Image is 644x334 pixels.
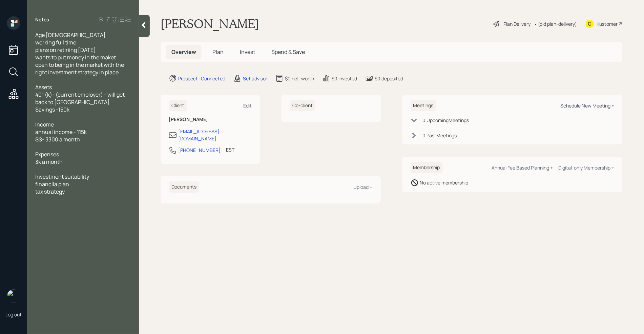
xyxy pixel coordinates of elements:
div: Upload + [354,184,373,190]
div: Annual Fee Based Planning + [492,164,553,171]
div: Schedule New Meeting + [560,102,614,109]
span: Savings -150k [35,106,69,113]
span: Age [DEMOGRAPHIC_DATA] [35,31,106,39]
div: Set advisor [243,75,267,82]
span: SS- 3300 a month [35,136,80,143]
span: Spend & Save [271,48,305,56]
span: Overview [171,48,196,56]
span: Expenses [35,151,59,158]
div: Plan Delivery [503,20,531,27]
h6: Documents [169,181,199,193]
span: wants to put money in the maket [35,54,116,61]
h1: [PERSON_NAME] [161,16,259,31]
h6: Meetings [411,100,436,111]
div: EST [226,146,234,153]
div: [EMAIL_ADDRESS][DOMAIN_NAME] [178,128,252,142]
div: $0 net-worth [285,75,314,82]
span: working full time [35,39,76,46]
div: Digital-only Membership + [558,164,614,171]
span: plans on retiriing [DATE] [35,46,96,54]
span: 401 (k)- (current employer) - will get back to [GEOGRAPHIC_DATA] [35,91,126,106]
div: No active membership [420,179,469,186]
span: Assets [35,83,52,91]
h6: Membership [411,162,443,173]
span: Income [35,121,54,128]
div: [PHONE_NUMBER] [178,146,221,154]
div: Log out [5,311,22,318]
span: open to being in the market with the right investment strategy in place [35,61,125,76]
span: Plan [212,48,224,56]
div: Prospect · Connected [178,75,225,82]
div: 0 Past Meeting s [423,132,457,139]
span: 3k a month [35,158,63,165]
h6: Co-client [290,100,315,111]
span: annual income - 115k [35,128,87,136]
h6: [PERSON_NAME] [169,117,252,122]
span: tax strategy [35,188,65,195]
label: Notes [35,16,49,23]
div: Kustomer [597,20,618,27]
div: $0 deposited [375,75,403,82]
span: Investment suitability [35,173,89,180]
h6: Client [169,100,187,111]
span: Invest [240,48,255,56]
div: • (old plan-delivery) [534,20,577,27]
div: Edit [243,102,252,109]
div: $0 invested [332,75,357,82]
div: 0 Upcoming Meeting s [423,117,469,124]
span: financila plan [35,180,69,188]
img: retirable_logo.png [7,290,20,303]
